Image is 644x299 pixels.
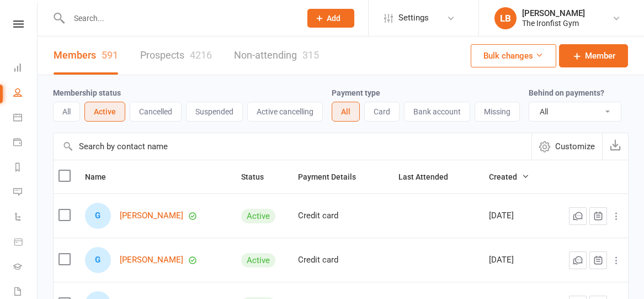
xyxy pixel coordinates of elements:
[241,209,275,223] div: Active
[332,102,360,122] button: All
[398,172,460,181] span: Last Attended
[85,170,118,183] button: Name
[13,131,38,156] a: Payments
[53,88,121,97] label: Membership status
[54,36,118,75] a: Members591
[489,172,529,181] span: Created
[13,230,38,255] a: Product Sales
[190,49,212,61] div: 4216
[120,211,183,221] a: [PERSON_NAME]
[471,44,556,67] button: Bulk changes
[66,11,293,26] input: Search...
[247,102,323,122] button: Active cancelling
[302,49,319,61] div: 315
[13,56,38,81] a: Dashboard
[298,255,389,265] div: Credit card
[186,102,243,122] button: Suspended
[332,88,380,97] label: Payment type
[85,172,118,181] span: Name
[404,102,470,122] button: Bank account
[54,133,531,160] input: Search by contact name
[130,102,182,122] button: Cancelled
[53,102,80,122] button: All
[298,170,368,183] button: Payment Details
[522,8,585,18] div: [PERSON_NAME]
[241,170,276,183] button: Status
[241,253,275,267] div: Active
[84,102,125,122] button: Active
[140,36,212,75] a: Prospects4216
[13,156,38,181] a: Reports
[241,172,276,181] span: Status
[13,106,38,131] a: Calendar
[559,44,628,67] a: Member
[13,81,38,106] a: People
[494,7,517,29] div: LB
[85,203,111,229] div: G
[298,211,389,221] div: Credit card
[489,255,542,265] div: [DATE]
[120,255,183,265] a: [PERSON_NAME]
[298,172,368,181] span: Payment Details
[85,247,111,273] div: G
[398,170,460,183] button: Last Attended
[529,88,604,97] label: Behind on payments?
[307,9,354,28] button: Add
[531,133,602,160] button: Customize
[327,14,340,23] span: Add
[489,170,529,183] button: Created
[522,18,585,28] div: The Ironfist Gym
[489,211,542,221] div: [DATE]
[585,49,615,62] span: Member
[555,140,595,153] span: Customize
[102,49,118,61] div: 591
[234,36,319,75] a: Non-attending315
[398,6,429,30] span: Settings
[364,102,400,122] button: Card
[475,102,520,122] button: Missing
